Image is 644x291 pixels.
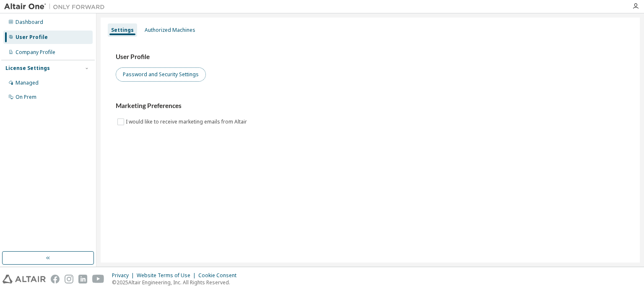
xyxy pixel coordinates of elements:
div: Company Profile [16,49,55,56]
img: facebook.svg [51,275,60,283]
div: Cookie Consent [198,272,241,279]
label: I would like to receive marketing emails from Altair [126,117,249,127]
div: Authorized Machines [145,27,195,33]
div: Privacy [112,272,137,279]
div: Website Terms of Use [137,272,198,279]
h3: User Profile [116,53,625,61]
h3: Marketing Preferences [116,102,625,110]
img: altair_logo.svg [3,275,46,283]
img: Altair One [4,3,109,11]
img: linkedin.svg [78,275,87,283]
div: On Prem [16,94,36,100]
img: youtube.svg [92,275,104,283]
div: Managed [16,80,39,86]
div: User Profile [16,34,48,41]
button: Password and Security Settings [116,67,206,82]
div: License Settings [5,65,50,72]
p: © 2025 Altair Engineering, Inc. All Rights Reserved. [112,279,241,286]
div: Settings [111,27,134,33]
img: instagram.svg [65,275,73,283]
div: Dashboard [16,19,43,26]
